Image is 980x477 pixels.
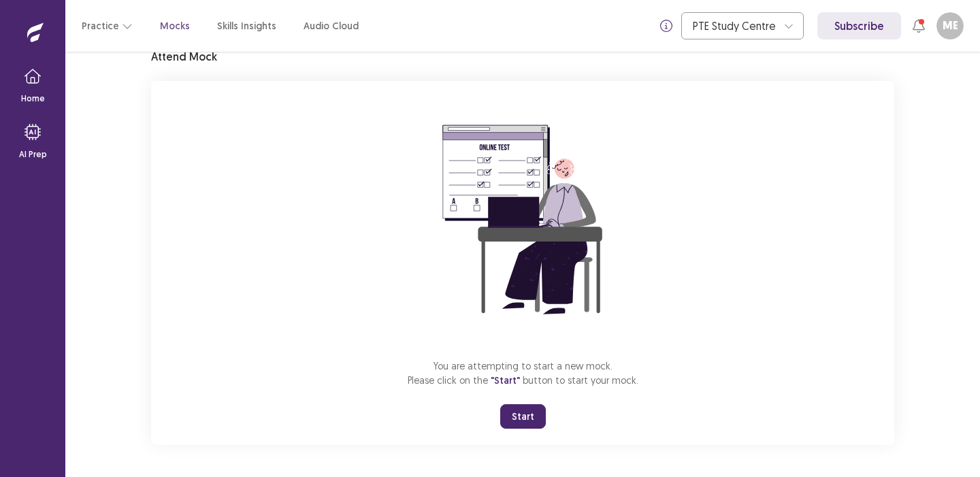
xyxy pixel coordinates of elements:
a: Mocks [160,19,190,33]
p: Home [21,93,45,105]
div: PTE Study Centre [693,13,777,39]
img: attend-mock [400,97,645,342]
button: Start [500,404,546,429]
a: Audio Cloud [304,19,359,33]
button: ME [936,12,964,39]
a: Subscribe [817,12,901,39]
p: AI Prep [19,148,47,161]
span: "Start" [491,374,520,386]
p: You are attempting to start a new mock. Please click on the button to start your mock. [408,359,638,388]
button: Practice [82,14,133,38]
a: Skills Insights [217,19,276,33]
button: info [654,14,679,38]
p: Attend Mock [151,48,217,65]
